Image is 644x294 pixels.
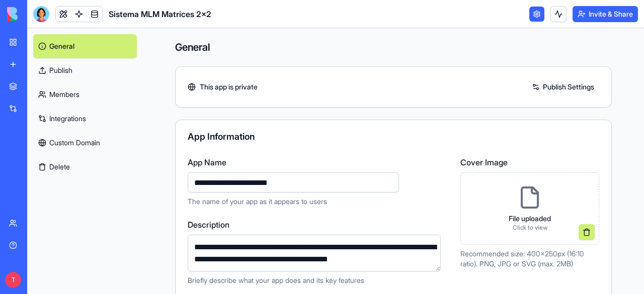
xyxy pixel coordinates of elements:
[188,219,448,231] label: Description
[175,40,612,54] h4: General
[33,58,137,82] a: Publish
[527,79,599,95] a: Publish Settings
[509,224,551,232] p: Click to view
[7,7,69,21] img: logo
[188,275,448,285] p: Briefly describe what your app does and its key features
[188,197,448,207] p: The name of your app as it appears to users
[33,107,137,131] a: Integrations
[33,82,137,107] a: Members
[188,132,599,141] div: App Information
[33,155,137,179] button: Delete
[5,272,21,288] span: T
[109,8,211,20] span: Sistema MLM Matrices 2x2
[33,131,137,155] a: Custom Domain
[460,156,599,168] label: Cover Image
[188,156,448,168] label: App Name
[200,82,258,92] span: This app is private
[460,172,599,245] div: File uploadedClick to view
[460,249,599,269] p: Recommended size: 400x250px (16:10 ratio). PNG, JPG or SVG (max. 2MB)
[509,214,551,224] p: File uploaded
[33,34,137,58] a: General
[573,6,638,22] button: Invite & Share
